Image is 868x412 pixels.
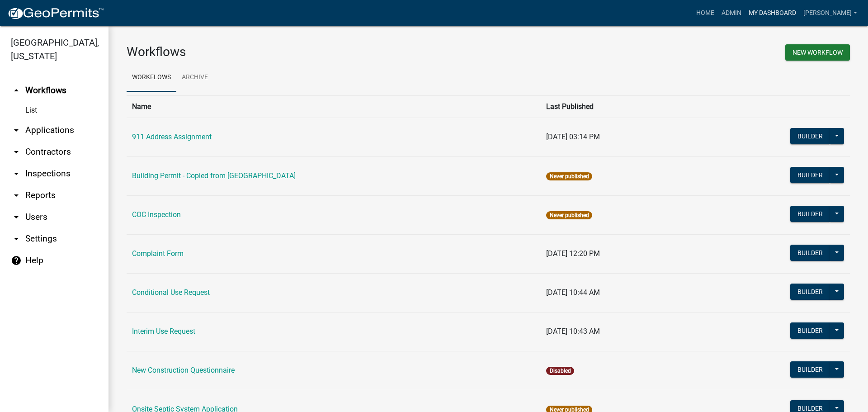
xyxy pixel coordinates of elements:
button: Builder [790,128,830,144]
i: arrow_drop_down [11,147,22,157]
a: My Dashboard [745,5,800,22]
a: COC Inspection [132,210,181,219]
a: Interim Use Request [132,327,195,336]
a: 911 Address Assignment [132,133,212,141]
th: Last Published [541,95,694,118]
a: New Construction Questionnaire [132,366,235,374]
i: arrow_drop_down [11,125,22,136]
th: Name [127,95,541,118]
i: arrow_drop_down [11,233,22,244]
button: Builder [790,322,830,339]
a: Home [693,5,718,22]
button: Builder [790,206,830,222]
a: Complaint Form [132,249,184,258]
i: arrow_drop_up [11,85,22,96]
a: Building Permit - Copied from [GEOGRAPHIC_DATA] [132,171,296,180]
button: Builder [790,245,830,261]
span: Disabled [546,367,574,375]
i: arrow_drop_down [11,190,22,201]
span: [DATE] 10:43 AM [546,327,600,336]
i: help [11,255,22,266]
span: [DATE] 03:14 PM [546,133,600,141]
span: [DATE] 12:20 PM [546,249,600,258]
button: Builder [790,167,830,183]
a: Conditional Use Request [132,288,210,297]
a: Admin [718,5,745,22]
i: arrow_drop_down [11,212,22,223]
span: Never published [546,211,592,219]
button: Builder [790,284,830,300]
a: Workflows [127,63,176,92]
a: [PERSON_NAME] [800,5,861,22]
h3: Workflows [127,44,481,60]
span: [DATE] 10:44 AM [546,288,600,297]
i: arrow_drop_down [11,168,22,179]
button: New Workflow [785,44,850,61]
span: Never published [546,172,592,180]
button: Builder [790,361,830,378]
a: Archive [176,63,213,92]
